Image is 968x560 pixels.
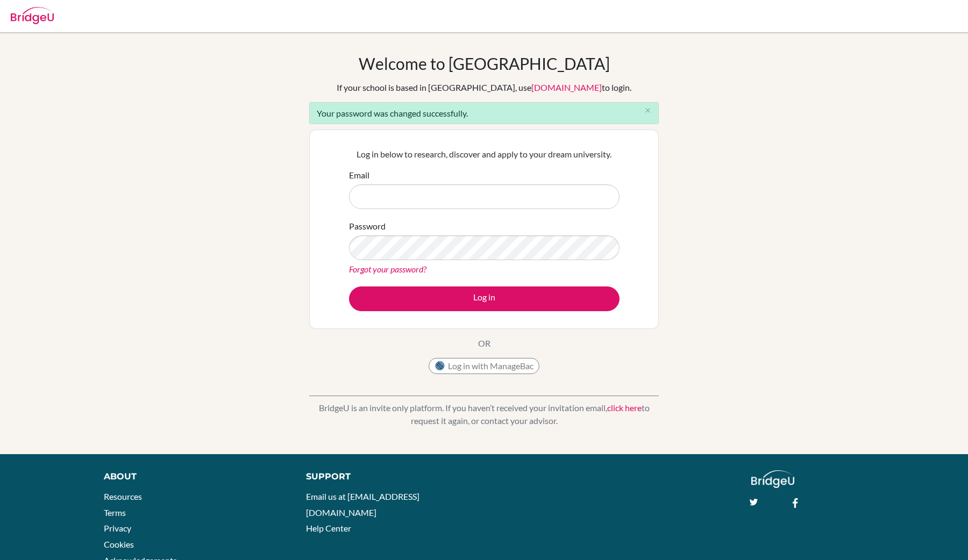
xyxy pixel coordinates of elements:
a: Help Center [306,523,351,533]
button: Close [637,103,658,119]
label: Email [349,169,369,182]
img: Bridge-U [11,7,54,24]
a: click here [607,403,642,413]
a: [DOMAIN_NAME] [531,82,602,92]
div: If your school is based in [GEOGRAPHIC_DATA], use to login. [337,81,631,94]
button: Log in with ManageBac [429,358,539,374]
a: Email us at [EMAIL_ADDRESS][DOMAIN_NAME] [306,491,419,518]
label: Password [349,220,386,233]
p: OR [478,337,490,350]
a: Cookies [104,539,134,549]
button: Log in [349,286,620,311]
div: About [104,470,282,483]
div: Support [306,470,472,483]
a: Forgot your password? [349,264,426,274]
p: BridgeU is an invite only platform. If you haven’t received your invitation email, to request it ... [309,401,659,427]
div: Your password was changed successfully. [309,102,659,124]
i: close [644,106,652,114]
a: Terms [104,507,126,518]
a: Privacy [104,523,131,533]
a: Resources [104,491,142,501]
p: Log in below to research, discover and apply to your dream university. [349,148,620,161]
h1: Welcome to [GEOGRAPHIC_DATA] [359,54,610,73]
img: logo_white@2x-f4f0deed5e89b7ecb1c2cc34c3e3d731f90f0f143d5ea2071677605dd97b5244.png [751,470,795,488]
